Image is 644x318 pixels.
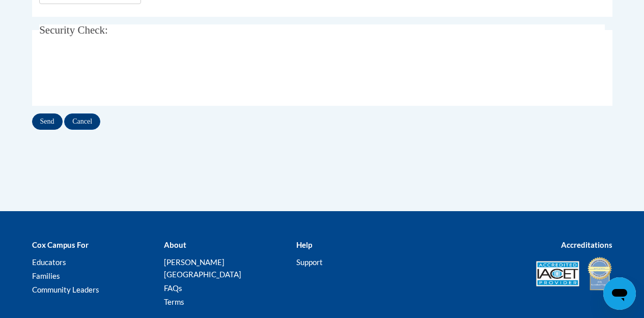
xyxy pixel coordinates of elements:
[603,277,636,310] iframe: Button to launch messaging window
[164,297,184,306] a: Terms
[32,271,60,280] a: Families
[64,113,100,130] input: Cancel
[536,261,579,286] img: Accredited IACET® Provider
[32,285,99,294] a: Community Leaders
[587,256,612,292] img: IDA® Accredited
[39,24,108,36] span: Security Check:
[39,53,194,93] iframe: reCAPTCHA
[164,257,241,279] a: [PERSON_NAME][GEOGRAPHIC_DATA]
[296,257,323,267] a: Support
[164,283,182,293] a: FAQs
[32,113,63,130] input: Send
[561,240,612,249] b: Accreditations
[32,240,89,249] b: Cox Campus For
[32,257,66,267] a: Educators
[296,240,312,249] b: Help
[164,240,186,249] b: About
